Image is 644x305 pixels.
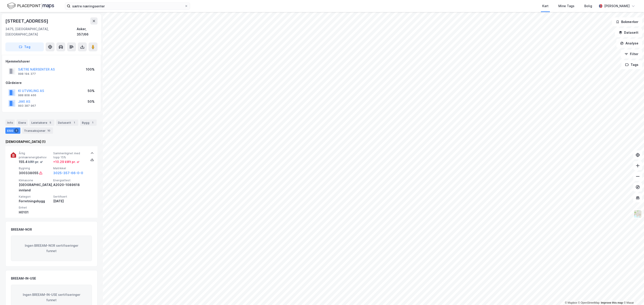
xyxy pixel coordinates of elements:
[565,301,577,304] a: Mapbox
[56,119,78,126] div: Datasett
[621,60,642,69] button: Tags
[22,127,53,134] div: Transaksjoner
[601,301,623,304] a: Improve this map
[19,195,51,198] span: Kategori
[70,3,184,9] input: Søk på adresse, matrikkel, gårdeiere, leietakere eller personer
[17,119,28,126] div: Eiere
[6,80,97,86] div: Gårdeiere
[604,3,630,9] div: [PERSON_NAME]
[19,210,51,215] div: H0101
[80,119,97,126] div: Bygg
[5,26,77,37] div: 3475, [GEOGRAPHIC_DATA], [GEOGRAPHIC_DATA]
[18,94,36,97] div: 988 808 466
[28,159,43,165] div: kWt pr. ㎡
[90,120,95,125] div: 1
[616,39,642,48] button: Analyse
[88,99,95,104] div: 50%
[542,3,549,9] div: Kart
[72,120,76,125] div: 1
[6,59,97,64] div: Hjemmelshaver
[53,166,86,170] span: Matrikkel
[5,119,15,126] div: Info
[86,67,95,72] div: 100%
[77,26,97,37] div: Asker, 357/66
[633,210,642,218] img: Z
[621,50,642,58] button: Filter
[622,284,644,305] iframe: Chat Widget
[53,195,86,198] span: Sertifisert
[19,198,51,204] div: Forretningsbygg
[88,88,95,94] div: 50%
[615,28,642,37] button: Datasett
[14,128,19,133] div: 1
[7,2,54,10] img: logo.f888ab2527a4732fd821a326f86c7f29.svg
[53,151,86,159] span: Sammenlignet med topp 15%
[19,182,51,193] div: [GEOGRAPHIC_DATA], innland
[5,42,44,51] button: Tag
[18,104,36,108] div: 993 387 967
[53,170,83,176] button: 3025-357-66-0-0
[53,159,80,165] div: + 10.29 kWt pr. ㎡
[11,227,32,232] div: BREEAM-NOR
[5,17,49,25] div: [STREET_ADDRESS]
[48,120,53,125] div: 5
[11,236,92,261] div: Ingen BREEAM-NOR sertifiseringer funnet
[19,166,51,170] span: Bygning
[53,198,86,204] div: [DATE]
[558,3,574,9] div: Mine Tags
[578,301,600,304] a: OpenStreetMap
[612,17,642,26] button: Bokmerker
[30,119,54,126] div: Leietakere
[19,151,51,159] span: Årlig primærenergibehov
[11,276,36,281] div: BREEAM-IN-USE
[19,170,38,176] div: 300338055
[5,127,20,134] div: ESG
[584,3,592,9] div: Bolig
[53,178,86,182] span: Energiattest
[5,139,97,144] div: [DEMOGRAPHIC_DATA] (1)
[53,182,86,188] div: A2020-1089618
[18,72,36,76] div: 998 194 377
[19,178,51,182] span: Klimasone
[19,159,43,165] div: 155.4
[19,206,51,209] span: Enhet
[47,128,51,133] div: 10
